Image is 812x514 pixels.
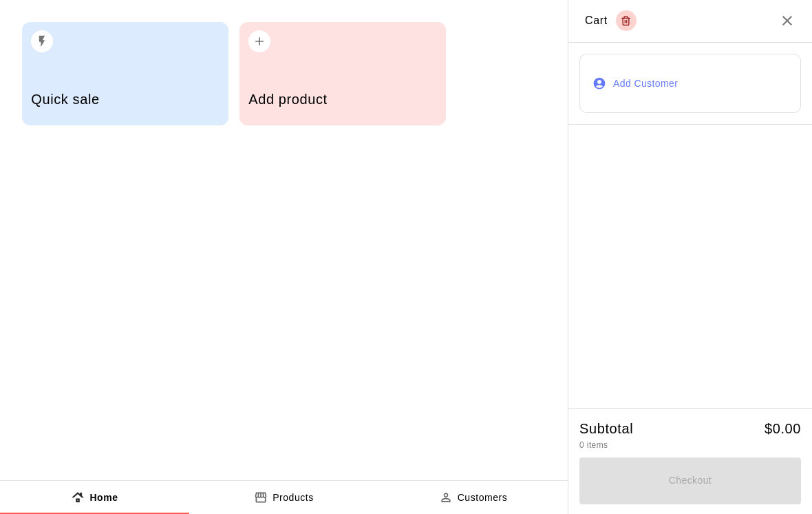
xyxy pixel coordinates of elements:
[579,440,608,450] span: 0 items
[616,10,637,31] button: Empty cart
[22,22,228,125] button: Quick sale
[273,491,314,505] p: Products
[765,420,801,438] h5: $ 0.00
[248,90,436,109] h5: Add product
[579,54,801,114] button: Add Customer
[89,491,118,505] p: Home
[31,90,219,109] h5: Quick sale
[579,420,633,438] h5: Subtotal
[458,491,508,505] p: Customers
[585,10,637,31] div: Cart
[779,12,795,29] button: Close
[239,22,446,125] button: Add product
